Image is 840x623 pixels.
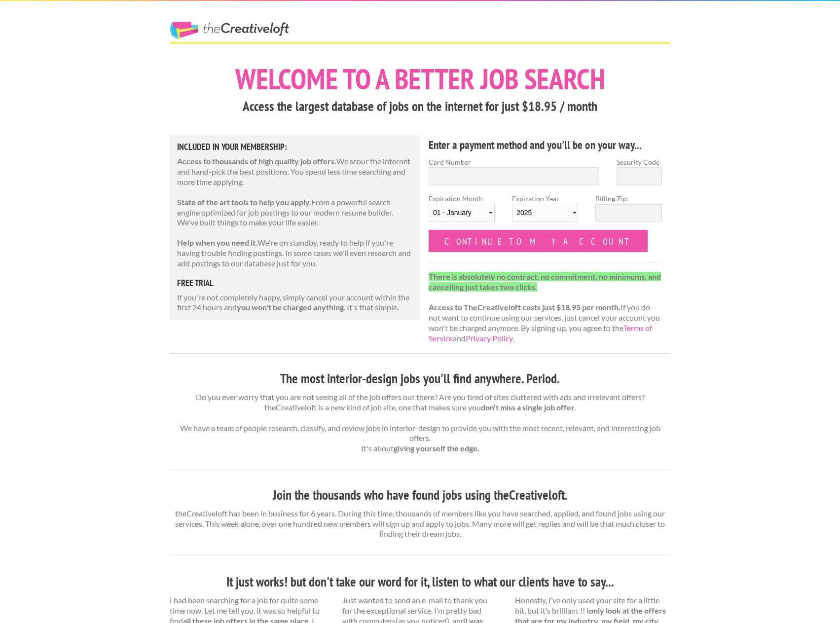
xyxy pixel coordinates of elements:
strong: giving yourself the edge. [394,443,479,453]
a: Privacy Policy [466,333,512,343]
strong: State of the art tools to help you apply. [177,197,311,207]
label: Security Code [617,157,662,167]
label: Billing Zip: [595,193,661,204]
h3: It just works! but don't take our word for it, listen to what our clients have to say... [170,573,670,591]
p: From a powerful search engine optimized for job postings to our modern resume builder. We've buil... [177,197,413,228]
select: Expiration Year [512,204,578,222]
p: theCreativeloft has been in business for 6 years. During this time, thousands of members like you... [170,509,670,539]
p: If you do not want to continue using our services, just cancel your account you won't be charged ... [429,272,662,344]
h5: free trial [177,279,413,288]
h1: Welcome to a better job search [170,65,670,93]
strong: There is absolutely no contract, no commitment, no minimums, and cancelling just takes two clicks. [429,272,661,292]
strong: you won't be charged anything [237,302,344,312]
h5: Included in Your Membership: [177,143,413,151]
select: Expiration Month [429,204,495,222]
a: Terms of Service [429,323,652,343]
strong: don't miss a single job offer. [481,403,576,412]
p: We scour the internet and hand-pick the best positions. You spend less time searching and more ti... [177,156,413,187]
h4: Enter a payment method and you'll be on your way... [429,137,662,153]
p: We're on standby, ready to help if you're having trouble finding postings. In some cases we'll ev... [177,238,413,268]
label: Expiration Month [429,193,495,230]
h3: Access the largest database of jobs on the internet for just $18.95 / month [170,97,670,116]
label: Card Number [429,157,599,167]
strong: Access to TheCreativeloft costs just $18.95 per month. [429,302,621,312]
strong: Access to thousands of high quality job offers. [177,156,336,166]
label: Expiration Year [512,193,578,230]
h3: The most interior-design jobs you'll find anywhere. Period. [170,369,670,388]
h3: Join the thousands who have found jobs using theCreativeloft. [170,486,670,505]
input: Continue to my account [429,230,648,252]
p: If you're not completely happy, simply cancel your account within the first 24 hours and . It's t... [177,293,413,313]
strong: Help when you need it. [177,238,257,247]
a: The Creative Loft [170,22,289,39]
p: Do you ever worry that you are not seeing all of the job offers out there? Are you tired of sites... [170,392,670,454]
